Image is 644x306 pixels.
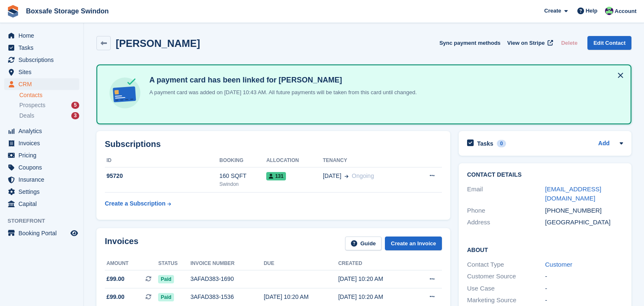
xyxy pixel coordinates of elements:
[545,185,601,202] a: [EMAIL_ADDRESS][DOMAIN_NAME]
[219,180,266,188] div: Swindon
[190,257,264,270] th: Invoice number
[219,172,266,180] div: 160 SQFT
[266,172,286,180] span: 131
[106,275,125,283] span: £99.00
[467,185,545,203] div: Email
[467,260,545,270] div: Contact Type
[4,78,79,90] a: menu
[18,42,69,54] span: Tasks
[18,66,69,78] span: Sites
[18,198,69,210] span: Capital
[338,293,413,301] div: [DATE] 10:20 AM
[587,36,631,50] a: Edit Contact
[586,7,597,15] span: Help
[4,227,79,239] a: menu
[71,102,79,109] div: 5
[467,296,545,305] div: Marketing Source
[545,206,623,216] div: [PHONE_NUMBER]
[8,217,83,225] span: Storefront
[71,112,79,119] div: 3
[105,196,171,211] a: Create a Subscription
[264,257,338,270] th: Due
[18,78,69,90] span: CRM
[4,186,79,198] a: menu
[158,275,174,283] span: Paid
[18,174,69,185] span: Insurance
[545,284,623,293] div: -
[323,154,411,167] th: Tenancy
[19,112,34,120] span: Deals
[23,4,112,18] a: Boxsafe Storage Swindon
[545,272,623,281] div: -
[18,186,69,198] span: Settings
[497,140,506,147] div: 0
[69,228,79,238] a: Preview store
[439,36,501,50] button: Sync payment methods
[146,75,417,85] h4: A payment card has been linked for [PERSON_NAME]
[4,42,79,54] a: menu
[545,296,623,305] div: -
[467,218,545,227] div: Address
[338,257,413,270] th: Created
[18,137,69,149] span: Invoices
[105,154,219,167] th: ID
[105,139,442,149] h2: Subscriptions
[467,284,545,293] div: Use Case
[105,199,166,208] div: Create a Subscription
[467,206,545,216] div: Phone
[323,172,341,180] span: [DATE]
[544,7,561,15] span: Create
[19,91,79,99] a: Contacts
[190,275,264,283] div: 3AFAD383-1690
[18,227,69,239] span: Booking Portal
[545,218,623,227] div: [GEOGRAPHIC_DATA]
[18,125,69,137] span: Analytics
[4,174,79,185] a: menu
[467,245,623,254] h2: About
[4,149,79,161] a: menu
[4,54,79,66] a: menu
[19,111,79,120] a: Deals 3
[158,257,190,270] th: Status
[4,30,79,41] a: menu
[558,36,581,50] button: Delete
[18,149,69,161] span: Pricing
[116,38,200,49] h2: [PERSON_NAME]
[4,162,79,173] a: menu
[105,172,219,180] div: 95720
[19,101,45,109] span: Prospects
[7,5,19,18] img: stora-icon-8386f47178a22dfd0bd8f6a31ec36ba5ce8667c1dd55bd0f319d3a0aa187defe.svg
[106,293,125,301] span: £99.00
[467,172,623,178] h2: Contact Details
[615,7,636,15] span: Account
[4,198,79,210] a: menu
[338,275,413,283] div: [DATE] 10:20 AM
[107,75,143,111] img: card-linked-ebf98d0992dc2aeb22e95c0e3c79077019eb2392cfd83c6a337811c24bc77127.svg
[19,101,79,110] a: Prospects 5
[18,30,69,41] span: Home
[605,7,613,15] img: Kim Virabi
[4,125,79,137] a: menu
[105,257,158,270] th: Amount
[219,154,266,167] th: Booking
[4,66,79,78] a: menu
[158,293,174,301] span: Paid
[507,39,545,47] span: View on Stripe
[266,154,323,167] th: Allocation
[598,139,610,149] a: Add
[18,54,69,66] span: Subscriptions
[105,237,138,250] h2: Invoices
[467,272,545,281] div: Customer Source
[18,162,69,173] span: Coupons
[146,88,417,97] p: A payment card was added on [DATE] 10:43 AM. All future payments will be taken from this card unt...
[504,36,555,50] a: View on Stripe
[190,293,264,301] div: 3AFAD383-1536
[352,172,374,179] span: Ongoing
[345,237,382,250] a: Guide
[385,237,442,250] a: Create an Invoice
[264,293,338,301] div: [DATE] 10:20 AM
[545,261,572,268] a: Customer
[4,137,79,149] a: menu
[477,140,493,147] h2: Tasks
